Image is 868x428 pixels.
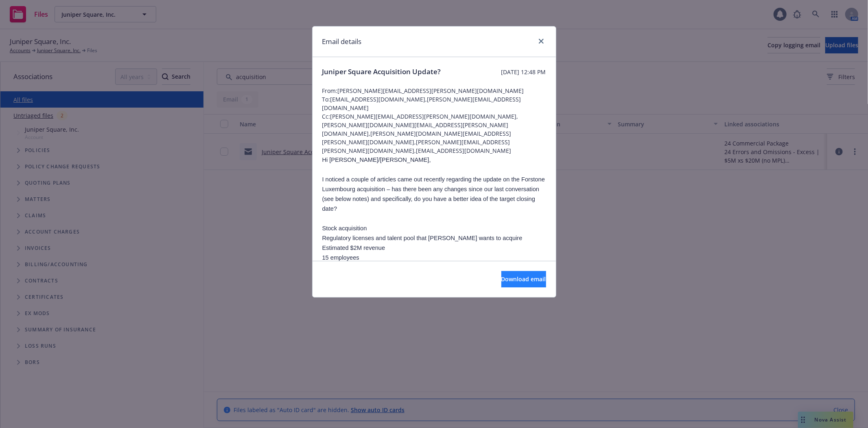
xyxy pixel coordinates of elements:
[322,112,546,155] span: Cc: [PERSON_NAME][EMAIL_ADDRESS][PERSON_NAME][DOMAIN_NAME],[PERSON_NAME][DOMAIN_NAME][EMAIL_ADDRE...
[322,235,523,241] span: Regulatory licenses and talent pool that [PERSON_NAME] wants to acquire
[322,36,362,47] h1: Email details
[322,86,546,95] span: From: [PERSON_NAME][EMAIL_ADDRESS][PERSON_NAME][DOMAIN_NAME]
[322,67,441,77] span: Juniper Square Acquisition Update?
[322,176,545,212] span: I noticed a couple of articles came out recently regarding the update on the Forstone Luxembourg ...
[501,275,546,283] span: Download email
[322,95,546,112] span: To: [EMAIL_ADDRESS][DOMAIN_NAME],[PERSON_NAME][EMAIL_ADDRESS][DOMAIN_NAME]
[322,254,359,261] span: 15 employees
[322,225,367,232] span: Stock acquisition
[322,245,385,251] span: Estimated $2M revenue
[501,271,546,287] button: Download email
[501,68,546,76] span: [DATE] 12:48 PM
[536,36,546,46] a: close
[322,157,431,163] span: Hi [PERSON_NAME]/[PERSON_NAME],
